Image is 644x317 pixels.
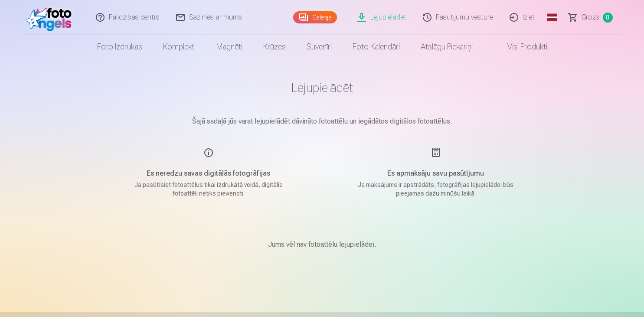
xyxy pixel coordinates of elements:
h5: Es neredzu savas digitālās fotogrāfijas [126,168,291,179]
span: Grozs [582,12,599,23]
a: Visi produkti [483,35,558,59]
p: Šajā sadaļā jūs varat lejupielādēt dāvināto fotoattēlu un iegādātos digitālos fotoattēlus. [105,116,539,127]
h5: Es apmaksāju savu pasūtījumu [353,168,518,179]
a: Atslēgu piekariņi [410,35,483,59]
span: 0 [603,13,613,23]
a: Foto kalendāri [342,35,410,59]
a: Foto izdrukas [87,35,153,59]
a: Komplekti [153,35,206,59]
a: Galerija [293,11,337,23]
p: Ja maksājums ir apstrādāts, fotogrāfijas lejupielādei būs pieejamas dažu minūšu laikā. [353,180,518,198]
p: Jums vēl nav fotoattēlu lejupielādei. [268,239,376,250]
h1: Lejupielādēt [105,80,539,95]
a: Suvenīri [296,35,342,59]
a: Krūzes [253,35,296,59]
img: /fa1 [26,3,76,31]
a: Magnēti [206,35,253,59]
p: Ja pasūtīsiet fotoattēlus tikai izdrukātā veidā, digitālie fotoattēli netiks pievienoti. [126,180,291,198]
